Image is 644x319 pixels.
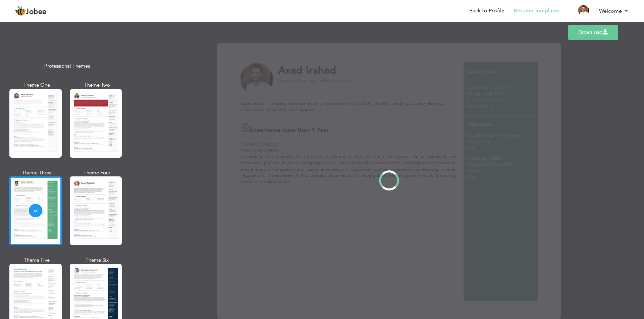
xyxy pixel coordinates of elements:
a: Resume Templates [514,7,559,15]
img: Profile Img [578,5,589,16]
a: Welcome [599,7,629,15]
a: Back to Profile [469,7,504,15]
span: Jobee [26,8,47,16]
a: Jobee [15,6,47,16]
a: Download [568,25,618,40]
img: jobee.io [15,6,26,16]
